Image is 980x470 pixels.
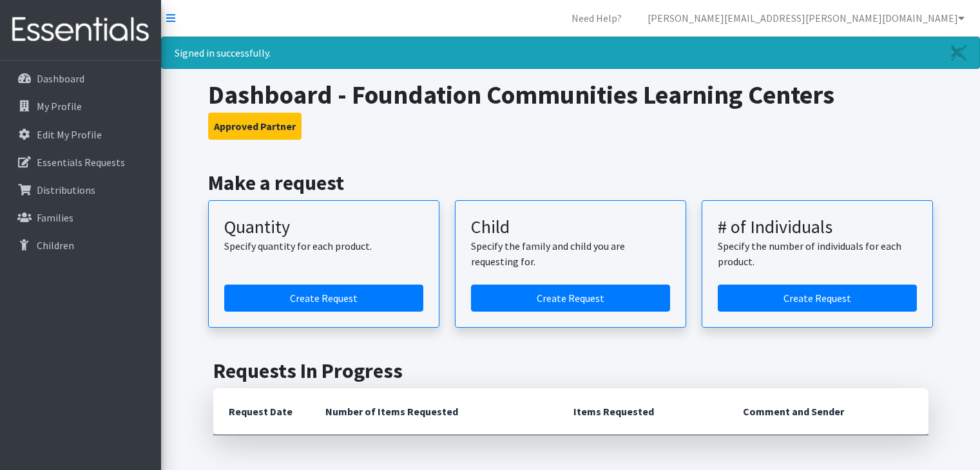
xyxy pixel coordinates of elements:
[213,359,928,383] h2: Requests In Progress
[5,122,156,147] a: Edit My Profile
[5,205,156,230] a: Families
[208,171,933,195] h2: Make a request
[938,37,979,68] a: Close
[37,156,125,169] p: Essentials Requests
[37,239,74,252] p: Children
[37,183,95,196] p: Distributions
[718,216,917,238] h3: # of Individuals
[37,128,102,141] p: Edit My Profile
[5,93,156,119] a: My Profile
[310,388,559,435] th: Number of Items Requested
[37,211,73,224] p: Families
[224,285,423,312] a: Create a request by quantity
[561,5,632,31] a: Need Help?
[5,177,156,203] a: Distributions
[208,79,933,110] h1: Dashboard - Foundation Communities Learning Centers
[471,238,670,269] p: Specify the family and child you are requesting for.
[718,238,917,269] p: Specify the number of individuals for each product.
[5,66,156,91] a: Dashboard
[558,388,727,435] th: Items Requested
[208,113,302,140] button: Approved Partner
[213,388,310,435] th: Request Date
[37,72,84,85] p: Dashboard
[637,5,975,31] a: [PERSON_NAME][EMAIL_ADDRESS][PERSON_NAME][DOMAIN_NAME]
[224,216,423,238] h3: Quantity
[471,285,670,312] a: Create a request for a child or family
[224,238,423,254] p: Specify quantity for each product.
[718,285,917,312] a: Create a request by number of individuals
[161,37,980,69] div: Signed in successfully.
[471,216,670,238] h3: Child
[727,388,928,435] th: Comment and Sender
[5,232,156,258] a: Children
[5,149,156,175] a: Essentials Requests
[37,100,82,113] p: My Profile
[5,8,156,52] img: HumanEssentials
